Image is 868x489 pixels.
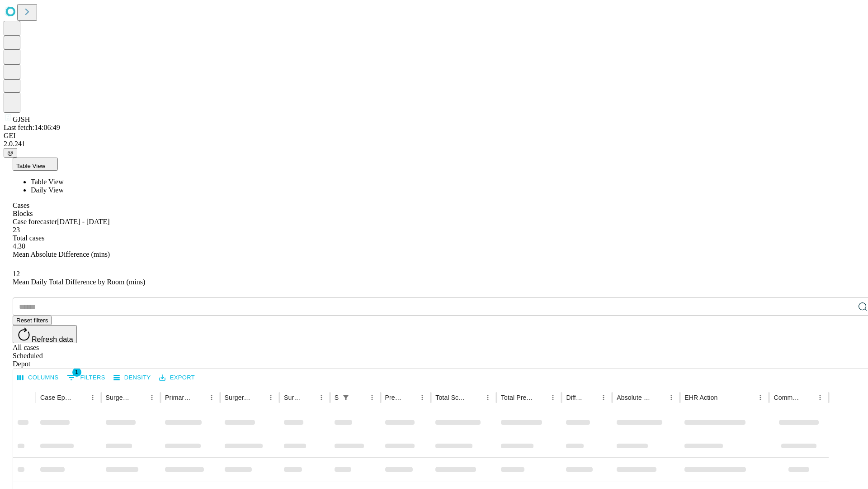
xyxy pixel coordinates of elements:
span: 1 [72,368,81,377]
button: Sort [534,391,547,404]
div: Case Epic Id [40,394,73,401]
button: Reset filters [13,316,52,325]
span: Mean Daily Total Difference by Room (mins) [13,278,145,286]
button: Table View [13,158,58,171]
div: Predicted In Room Duration [385,394,403,401]
button: Sort [469,391,481,404]
button: Sort [585,391,597,404]
div: Comments [774,394,800,401]
span: Case forecaster [13,218,57,225]
button: Sort [403,391,416,404]
button: Sort [133,391,146,404]
button: Density [111,371,153,385]
div: Surgeon Name [106,394,132,401]
div: Difference [566,394,584,401]
span: Daily View [31,186,64,194]
div: Absolute Difference [617,394,651,401]
span: Table View [16,163,45,169]
div: Surgery Date [284,394,302,401]
span: GJSH [13,115,30,123]
button: Show filters [65,370,108,385]
button: Sort [718,391,731,404]
button: Menu [146,391,158,404]
span: Total cases [13,234,44,242]
button: @ [4,148,17,158]
button: Menu [86,391,99,404]
button: Menu [547,391,559,404]
button: Sort [801,391,814,404]
div: EHR Action [684,394,717,401]
button: Select columns [15,371,61,385]
button: Menu [481,391,494,404]
button: Menu [814,391,826,404]
button: Refresh data [13,325,77,343]
span: Reset filters [16,317,48,324]
button: Menu [665,391,678,404]
div: GEI [4,132,864,140]
span: @ [7,149,14,156]
button: Sort [652,391,665,404]
div: Primary Service [165,394,191,401]
button: Sort [193,391,205,404]
span: Table View [31,178,64,186]
span: Refresh data [32,336,73,343]
div: Surgery Name [225,394,251,401]
div: Scheduled In Room Duration [335,394,339,401]
button: Sort [302,391,315,404]
span: 23 [13,226,20,234]
button: Export [157,371,197,385]
div: 2.0.241 [4,140,864,148]
span: 4.30 [13,242,25,250]
div: 1 active filter [340,391,352,404]
button: Sort [353,391,366,404]
div: Total Predicted Duration [501,394,533,401]
button: Menu [264,391,277,404]
button: Menu [416,391,429,404]
button: Sort [74,391,86,404]
span: Mean Absolute Difference (mins) [13,250,110,258]
button: Sort [252,391,264,404]
span: 12 [13,270,20,278]
button: Menu [754,391,767,404]
button: Menu [366,391,378,404]
div: Total Scheduled Duration [435,394,468,401]
button: Show filters [340,391,352,404]
span: [DATE] - [DATE] [57,218,109,225]
button: Menu [205,391,218,404]
span: Last fetch: 14:06:49 [4,124,60,131]
button: Menu [315,391,328,404]
button: Menu [597,391,610,404]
